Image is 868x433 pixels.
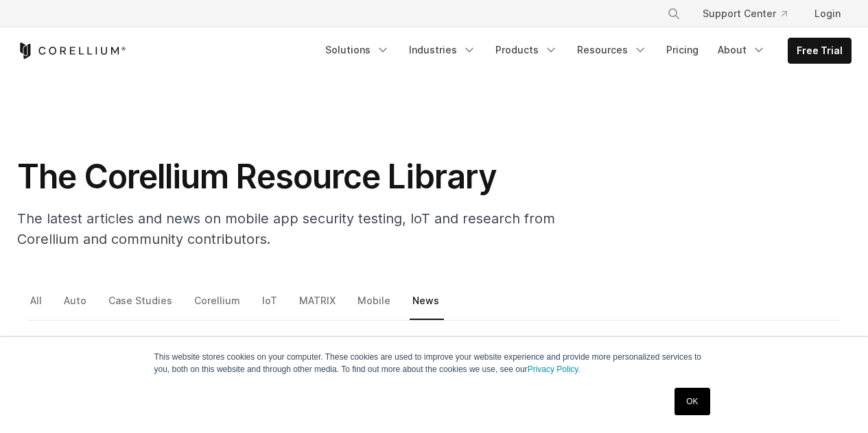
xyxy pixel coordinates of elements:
[17,156,566,197] h1: The Corellium Resource Library
[528,364,580,374] a: Privacy Policy.
[106,291,177,320] a: Case Studies
[355,291,395,320] a: Mobile
[296,291,340,320] a: MATRIX
[661,1,686,26] button: Search
[804,1,852,26] a: Login
[154,351,714,375] p: This website stores cookies on your computer. These cookies are used to improve your website expe...
[317,38,852,64] div: Navigation Menu
[650,1,852,26] div: Navigation Menu
[259,291,282,320] a: IoT
[61,291,91,320] a: Auto
[569,38,655,62] a: Resources
[317,38,398,62] a: Solutions
[27,291,47,320] a: All
[191,291,245,320] a: Corellium
[709,38,774,62] a: About
[692,1,798,26] a: Support Center
[17,210,555,247] span: The latest articles and news on mobile app security testing, IoT and research from Corellium and ...
[675,388,709,415] a: OK
[658,38,707,62] a: Pricing
[410,291,444,320] a: News
[401,38,484,62] a: Industries
[788,38,851,63] a: Free Trial
[17,42,126,59] a: Corellium Home
[487,38,566,62] a: Products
